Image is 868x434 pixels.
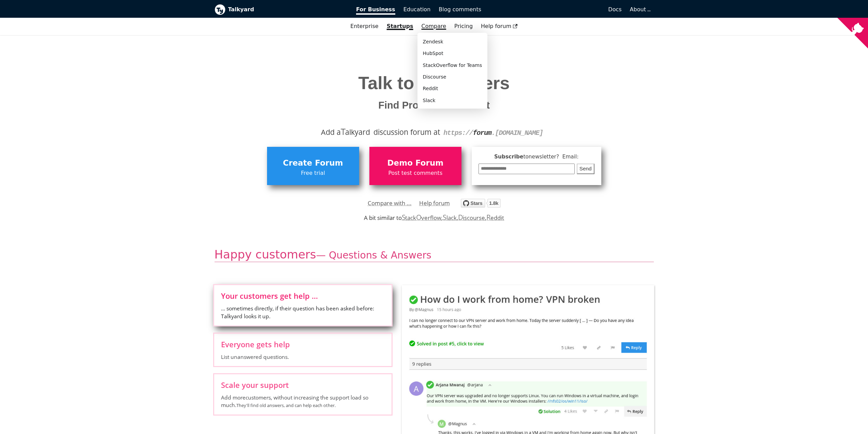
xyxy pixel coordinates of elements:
span: Education [403,6,431,13]
span: Blog comments [439,6,481,13]
span: Find Product-Market Fit [378,98,490,112]
span: R [486,212,491,222]
small: They'll find old answers, and can help each other. [236,402,336,408]
a: Create ForumFree trial [267,147,359,185]
span: Add more customers , without increasing the support load so much. [221,394,385,409]
a: Reddit [420,83,485,94]
a: Slack [420,95,485,106]
a: Help forum [419,198,450,208]
span: List unanswered questions. [221,353,385,361]
a: Reddit [486,214,504,222]
img: talkyard.svg [461,199,501,208]
span: Everyone gets help [221,340,385,348]
a: Blog comments [435,4,485,15]
span: Talk to your users [358,73,510,93]
a: Startups [383,20,417,32]
button: Send [577,164,594,174]
a: Compare [422,23,446,29]
span: Docs [608,6,621,13]
a: Enterprise [346,20,382,32]
div: Add a alkyard discussion forum at [220,126,649,138]
a: Star debiki/talkyard on GitHub [461,200,501,210]
span: S [443,212,446,222]
span: Your customers get help ... [221,292,385,299]
img: Talkyard logo [215,4,225,15]
a: Compare with ... [368,198,412,208]
a: HubSpot [420,48,485,59]
a: StackOverflow for Teams [420,60,485,71]
code: https:// .[DOMAIN_NAME] [443,129,543,137]
span: T [341,125,345,138]
span: ... sometimes directly, if their question has been asked before: Talkyard looks it up. [221,305,385,320]
span: Demo Forum [373,157,458,170]
span: Help forum [481,23,518,29]
a: Pricing [450,20,477,32]
span: Create Forum [270,157,356,170]
a: Talkyard logoTalkyard [215,4,347,15]
span: O [416,212,422,222]
span: S [402,212,406,222]
strong: forum [473,129,491,137]
a: Zendesk [420,37,485,47]
a: Education [399,4,435,15]
span: Post test comments [373,169,458,178]
a: Help forum [477,20,522,32]
a: Docs [485,4,626,15]
span: For Business [356,6,395,15]
h2: Happy customers [215,247,654,263]
a: StackOverflow [402,214,442,222]
a: About [630,6,650,13]
b: Talkyard [228,5,347,14]
span: Scale your support [221,381,385,389]
a: For Business [352,4,399,15]
a: Discourse [420,72,485,82]
span: to newsletter ? Email: [523,154,578,160]
small: — Questions & Answers [316,250,431,261]
a: Demo ForumPost test comments [369,147,461,185]
a: Slack [443,214,456,222]
span: Subscribe [479,153,594,161]
span: Free trial [270,169,356,178]
span: D [458,212,463,222]
a: Discourse [458,214,485,222]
